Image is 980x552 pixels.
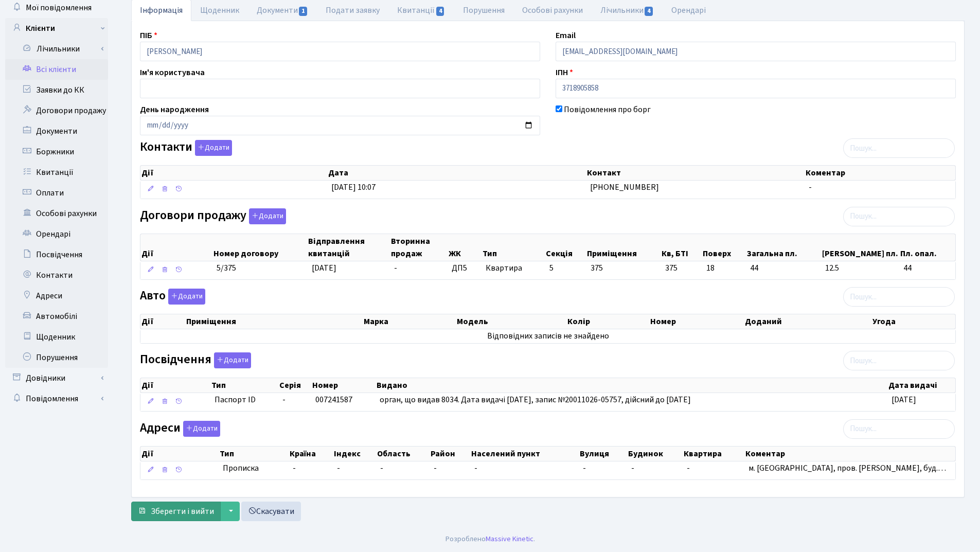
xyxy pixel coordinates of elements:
span: - [434,462,437,474]
a: Автомобілі [5,306,108,327]
span: [DATE] [892,394,916,405]
th: Угода [871,314,955,329]
th: Номер [311,378,376,393]
span: Зберегти і вийти [151,506,214,517]
span: Квартира [486,262,541,274]
a: Оплати [5,183,108,203]
span: 4 [645,7,653,16]
a: Порушення [5,347,108,368]
th: Населений пункт [470,447,578,461]
th: Дії [140,314,185,329]
button: Авто [168,289,205,305]
span: - [809,182,812,193]
span: 12.5 [825,262,895,274]
a: Контакти [5,265,108,286]
label: Посвідчення [140,352,251,368]
td: Відповідних записів не знайдено [140,329,955,343]
th: Номер договору [212,234,307,261]
span: ДП5 [452,262,477,274]
th: Марка [363,314,456,329]
span: м. [GEOGRAPHIC_DATA], пров. [PERSON_NAME], буд.… [749,462,946,474]
input: Пошук... [843,138,955,158]
span: [DATE] [312,262,336,274]
span: Мої повідомлення [26,2,92,13]
div: Розроблено . [446,533,535,545]
th: Дії [140,378,210,393]
a: Квитанції [5,162,108,183]
label: Контакти [140,140,232,156]
a: Додати [192,138,232,156]
a: Клієнти [5,18,108,39]
th: Секція [545,234,586,261]
label: Email [556,29,576,42]
span: - [687,462,690,474]
a: Повідомлення [5,388,108,409]
button: Посвідчення [214,352,251,368]
th: Дії [140,234,212,261]
span: 375 [591,262,603,274]
a: Особові рахунки [5,203,108,224]
input: Пошук... [843,287,955,307]
th: Колір [566,314,649,329]
button: Зберегти і вийти [131,502,221,521]
span: 18 [706,262,742,274]
button: Адреси [183,421,220,437]
th: Будинок [627,447,683,461]
th: Індекс [333,447,376,461]
button: Контакти [195,140,232,156]
span: 007241587 [315,394,352,405]
th: ЖК [448,234,482,261]
a: Боржники [5,141,108,162]
th: [PERSON_NAME] пл. [821,234,899,261]
span: 375 [665,262,698,274]
th: Дата [327,166,586,180]
span: 44 [750,262,817,274]
label: Договори продажу [140,208,286,224]
a: Додати [181,419,220,437]
th: Контакт [586,166,805,180]
th: Кв, БТІ [661,234,702,261]
span: - [583,462,586,474]
th: Тип [219,447,289,461]
span: - [282,394,286,405]
th: Номер [649,314,744,329]
a: Скасувати [241,502,301,521]
a: Адреси [5,286,108,306]
span: 5/375 [217,262,236,274]
th: Вторинна продаж [390,234,448,261]
th: Дата видачі [887,378,955,393]
label: Ім'я користувача [140,66,205,79]
label: ПІБ [140,29,157,42]
label: Повідомлення про борг [564,103,651,116]
th: Доданий [744,314,872,329]
th: Квартира [683,447,744,461]
th: Модель [456,314,566,329]
a: Лічильники [12,39,108,59]
span: Паспорт ID [215,394,275,406]
a: Додати [166,287,205,305]
a: Додати [246,206,286,224]
a: Довідники [5,368,108,388]
th: Пл. опал. [899,234,955,261]
th: Загальна пл. [746,234,822,261]
span: 44 [903,262,951,274]
th: Дії [140,166,327,180]
span: 5 [549,262,554,274]
th: Видано [376,378,887,393]
a: Всі клієнти [5,59,108,80]
th: Приміщення [185,314,363,329]
th: Відправлення квитанцій [307,234,390,261]
th: Серія [278,378,311,393]
th: Коментар [744,447,955,461]
th: Приміщення [586,234,661,261]
span: - [380,462,383,474]
input: Пошук... [843,207,955,226]
a: Додати [211,351,251,369]
th: Тип [210,378,279,393]
a: Посвідчення [5,244,108,265]
a: Щоденник [5,327,108,347]
span: 4 [436,7,444,16]
span: орган, що видав 8034. Дата видачі [DATE], запис №20011026-05757, дійсний до [DATE] [380,394,691,405]
th: Дії [140,447,219,461]
span: [PHONE_NUMBER] [590,182,659,193]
